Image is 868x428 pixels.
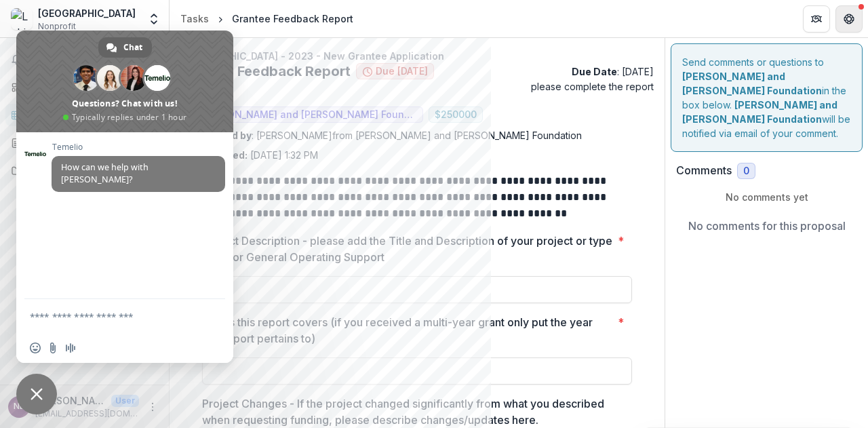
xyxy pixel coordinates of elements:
[180,63,351,79] h2: Grantee Feedback Report
[435,109,477,121] span: $ 250000
[47,343,58,353] span: Send a file
[5,159,163,182] a: Documents
[175,9,214,28] a: Tasks
[123,37,142,58] span: Chat
[144,5,163,33] button: Open entity switcher
[202,395,624,428] p: Project Changes - If the project changed significantly from what you described when requesting fu...
[200,109,417,121] span: [PERSON_NAME] and [PERSON_NAME] Foundation
[191,128,643,142] p: : [PERSON_NAME] from [PERSON_NAME] and [PERSON_NAME] Foundation
[144,399,161,415] button: More
[180,12,209,26] div: Tasks
[16,374,57,414] div: Close chat
[572,64,654,79] p: : [DATE]
[743,166,749,177] span: 0
[5,49,163,71] button: Notifications
[14,402,24,411] div: Natasha de Luna
[531,79,654,101] span: please complete the report
[30,343,41,353] span: Insert an emoji
[5,76,163,98] a: Dashboard
[191,148,318,162] p: [DATE] 1:32 PM
[35,408,139,420] p: [EMAIL_ADDRESS][DOMAIN_NAME]
[61,161,149,185] span: How can we help with [PERSON_NAME]?
[202,314,612,347] p: Year/s this report covers (if you received a multi-year grant only put the year this report perta...
[11,8,33,30] img: Lehigh University
[65,343,76,353] span: Audio message
[111,395,139,407] p: User
[5,132,163,154] a: Proposals
[376,66,428,77] span: Due [DATE]
[835,5,863,33] button: Get Help
[180,49,654,63] p: [GEOGRAPHIC_DATA] - 2023 - New Grantee Application
[38,6,136,20] div: [GEOGRAPHIC_DATA]
[676,164,732,177] h2: Comments
[572,66,617,77] strong: Due Date
[30,311,190,323] textarea: Compose your message...
[52,142,225,152] span: Temelio
[232,12,353,26] div: Grantee Feedback Report
[676,190,857,204] p: No comments yet
[688,218,846,234] p: No comments for this proposal
[98,37,152,58] div: Chat
[38,20,76,33] span: Nonprofit
[5,104,163,126] a: Tasks
[682,71,822,96] strong: [PERSON_NAME] and [PERSON_NAME] Foundation
[671,43,863,152] div: Send comments or questions to in the box below. will be notified via email of your comment.
[202,233,612,265] p: Project Description - please add the Title and Description of your project or type GOS for Genera...
[803,5,830,33] button: Partners
[682,99,837,125] strong: [PERSON_NAME] and [PERSON_NAME] Foundation
[35,393,106,408] p: [PERSON_NAME]
[175,9,359,28] nav: breadcrumb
